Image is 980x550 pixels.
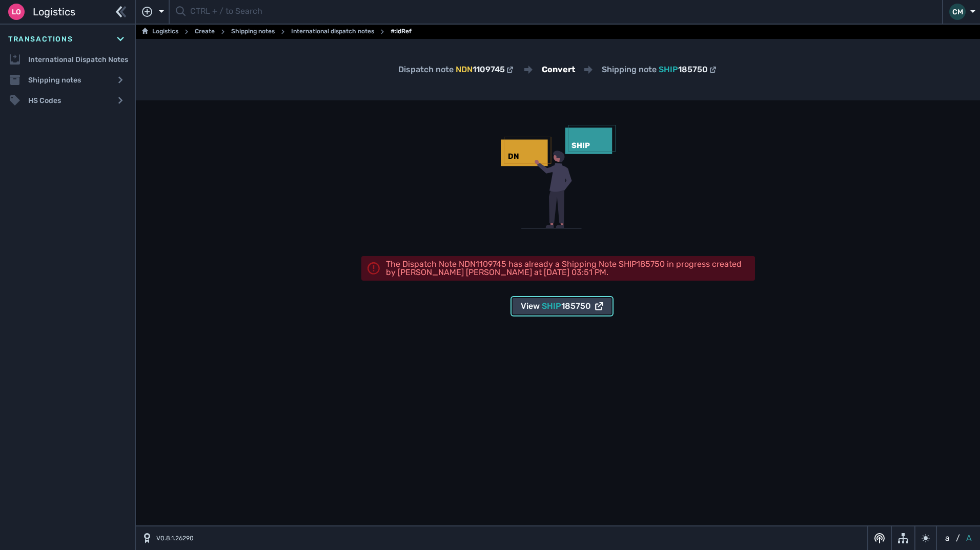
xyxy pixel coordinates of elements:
div: CM [949,4,966,20]
span: 185750 [678,65,708,74]
h2: Convert [542,64,575,76]
span: / [956,532,960,544]
text: SHIP [571,141,590,150]
span: Transactions [8,34,73,45]
div: Shipping note [602,64,718,76]
span: SHIP [659,65,678,74]
a: Logistics [142,26,178,38]
span: #:idRef [391,26,412,38]
a: NDN1109745 [456,64,515,76]
a: International dispatch notes [291,26,374,38]
button: a [943,532,952,544]
div: View [521,300,603,312]
span: 185750 [561,301,591,311]
text: DN [507,152,519,161]
div: The Dispatch Note NDN1109745 has already a Shipping Note SHIP185750 in progress created by [PERSO... [386,260,743,277]
div: Lo [8,4,25,20]
input: CTRL + / to Search [190,2,936,22]
a: SHIP185750 [659,64,718,76]
a: Create [195,26,215,38]
button: A [964,532,974,544]
span: SHIP [542,301,561,311]
span: Logistics [33,4,75,19]
div: Dispatch note [398,64,515,76]
span: 1109745 [473,65,505,74]
button: ViewSHIP185750 [512,297,612,315]
a: Shipping notes [231,26,275,38]
span: V0.8.1.26290 [156,534,194,543]
span: NDN [456,65,473,74]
